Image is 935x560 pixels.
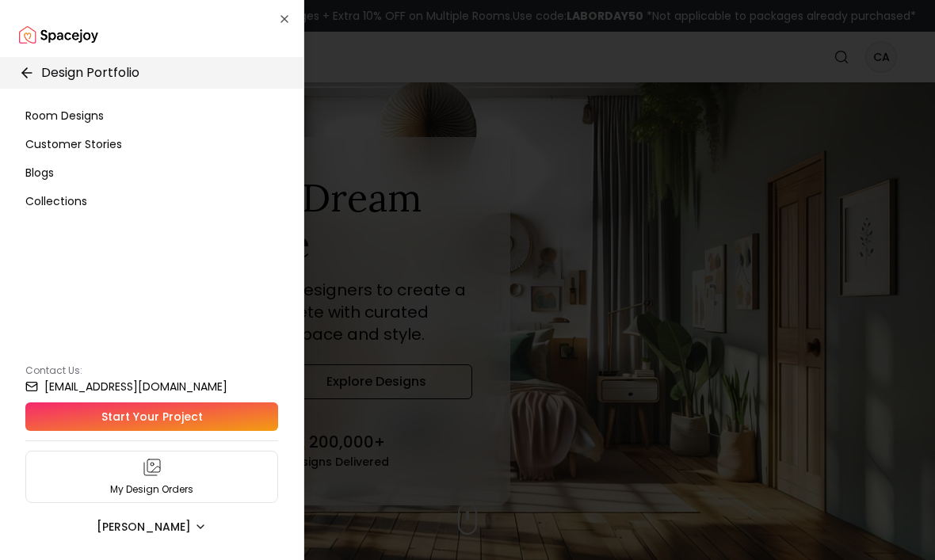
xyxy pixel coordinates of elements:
[25,136,122,152] span: Customer Stories
[19,19,98,51] a: Spacejoy
[25,451,278,503] a: My Design Orders
[44,381,227,392] small: [EMAIL_ADDRESS][DOMAIN_NAME]
[25,380,278,393] a: [EMAIL_ADDRESS][DOMAIN_NAME]
[25,402,278,431] a: Start Your Project
[110,483,193,496] p: My Design Orders
[25,193,87,209] span: Collections
[25,108,104,124] span: Room Designs
[25,165,54,181] span: Blogs
[19,19,98,51] img: Spacejoy Logo
[41,63,139,82] p: Design Portfolio
[25,512,278,541] button: [PERSON_NAME]
[25,364,278,377] p: Contact Us:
